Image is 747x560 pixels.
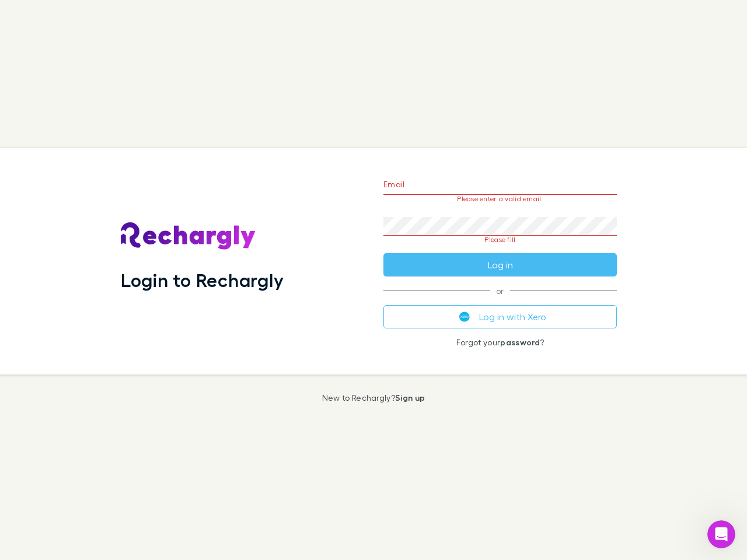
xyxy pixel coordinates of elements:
[121,269,284,291] h1: Login to Rechargly
[383,195,617,203] p: Please enter a valid email.
[121,222,256,250] img: Rechargly's Logo
[322,393,425,402] p: New to Rechargly?
[383,338,617,347] p: Forgot your ?
[395,393,425,402] a: Sign up
[383,305,617,328] button: Log in with Xero
[459,311,470,322] img: Xero's logo
[500,337,540,347] a: password
[707,520,735,548] iframe: Intercom live chat
[383,236,617,244] p: Please fill
[383,253,617,276] button: Log in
